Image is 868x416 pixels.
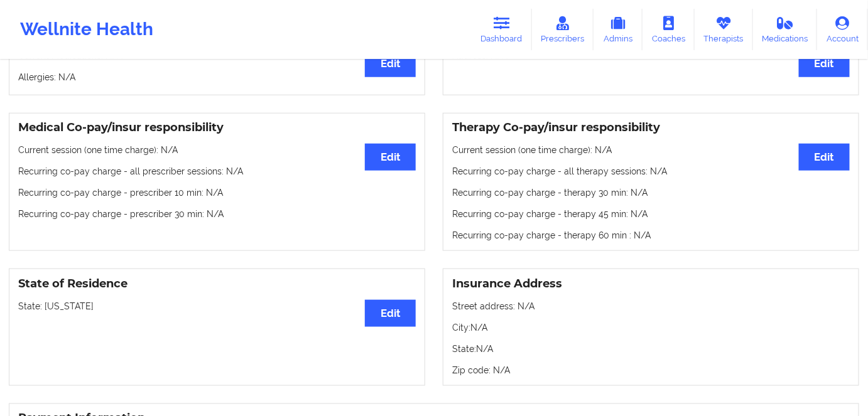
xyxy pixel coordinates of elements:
[452,277,850,291] h3: Insurance Address
[799,50,850,77] button: Edit
[452,144,850,156] p: Current session (one time charge): N/A
[365,300,416,327] button: Edit
[799,144,850,171] button: Edit
[753,9,818,50] a: Medications
[452,208,850,220] p: Recurring co-pay charge - therapy 45 min : N/A
[452,229,850,242] p: Recurring co-pay charge - therapy 60 min : N/A
[18,208,416,220] p: Recurring co-pay charge - prescriber 30 min : N/A
[695,9,753,50] a: Therapists
[18,165,416,178] p: Recurring co-pay charge - all prescriber sessions : N/A
[452,186,850,199] p: Recurring co-pay charge - therapy 30 min : N/A
[452,321,850,334] p: City: N/A
[643,9,695,50] a: Coaches
[452,165,850,178] p: Recurring co-pay charge - all therapy sessions : N/A
[18,120,416,135] h3: Medical Co-pay/insur responsibility
[594,9,643,50] a: Admins
[452,120,850,135] h3: Therapy Co-pay/insur responsibility
[18,277,416,291] h3: State of Residence
[18,186,416,199] p: Recurring co-pay charge - prescriber 10 min : N/A
[532,9,594,50] a: Prescribers
[452,300,850,312] p: Street address: N/A
[18,144,416,156] p: Current session (one time charge): N/A
[18,71,416,83] p: Allergies: N/A
[452,343,850,355] p: State: N/A
[452,364,850,376] p: Zip code: N/A
[365,144,416,171] button: Edit
[365,50,416,77] button: Edit
[472,9,532,50] a: Dashboard
[817,9,868,50] a: Account
[18,300,416,312] p: State: [US_STATE]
